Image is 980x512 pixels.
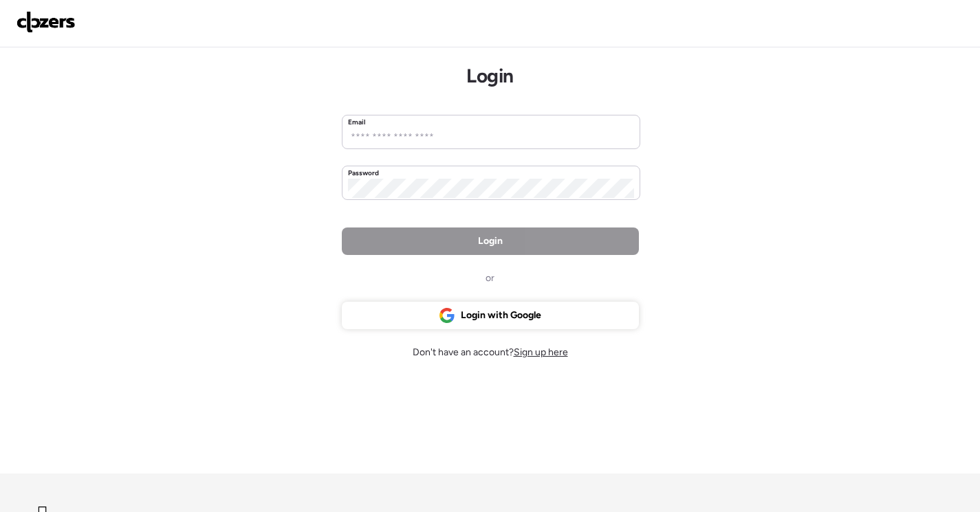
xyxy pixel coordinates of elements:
img: Logo [17,11,76,33]
span: Login with Google [461,309,541,322]
label: Password [348,168,380,179]
span: Don't have an account? [413,346,568,359]
label: Email [348,117,366,128]
h1: Login [466,64,513,87]
span: Login [478,234,503,248]
span: Sign up here [514,346,568,358]
span: or [486,271,494,285]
